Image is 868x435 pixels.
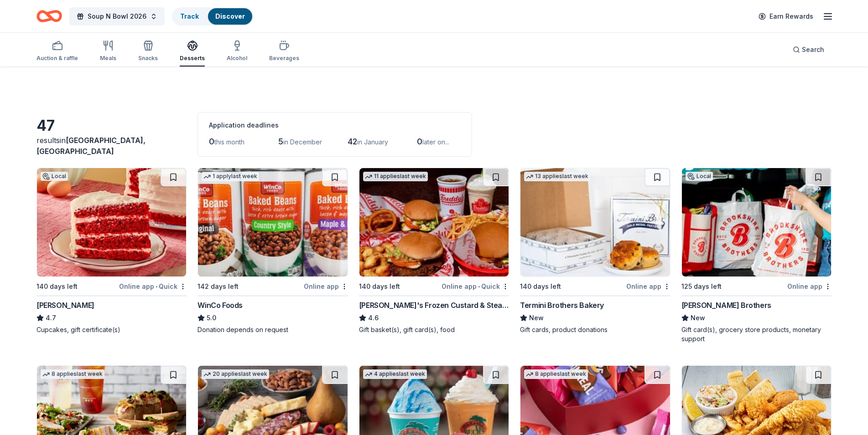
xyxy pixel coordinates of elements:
a: Track [180,12,199,20]
button: Meals [100,36,116,67]
div: Application deadlines [209,120,461,131]
div: [PERSON_NAME]'s Frozen Custard & Steakburgers [359,300,509,311]
img: Image for Freddy's Frozen Custard & Steakburgers [359,168,509,276]
a: Discover [215,12,245,20]
div: Donation depends on request [198,325,348,334]
div: Online app [626,281,670,292]
div: Termini Brothers Bakery [520,300,604,311]
button: Desserts [180,36,205,67]
div: [PERSON_NAME] [36,300,94,311]
div: Online app Quick [119,281,187,292]
span: New [529,312,544,323]
button: Auction & raffle [36,36,78,67]
div: Local [41,172,68,181]
span: 4.7 [46,312,56,323]
div: Gift card(s), grocery store products, monetary support [681,325,832,343]
img: Image for Termini Brothers Bakery [520,168,670,276]
span: New [691,312,705,323]
div: Meals [100,55,116,62]
div: [PERSON_NAME] Brothers [681,300,771,311]
a: Image for Freddy's Frozen Custard & Steakburgers11 applieslast week140 days leftOnline app•Quick[... [359,168,509,334]
div: 8 applies last week [524,369,588,379]
a: Earn Rewards [753,8,819,25]
div: 47 [36,117,187,135]
div: WinCo Foods [198,300,243,311]
div: Online app Quick [442,281,509,292]
div: Auction & raffle [36,55,78,62]
button: Search [785,41,832,59]
span: • [156,283,157,290]
span: 4.6 [368,312,379,323]
div: 20 applies last week [202,369,269,379]
div: 142 days left [198,281,239,292]
a: Image for Susie CakesLocal140 days leftOnline app•Quick[PERSON_NAME]4.7Cupcakes, gift certificate(s) [36,168,187,334]
span: Soup N Bowl 2026 [88,11,146,22]
a: Home [36,5,62,27]
span: 42 [348,137,357,146]
img: Image for WinCo Foods [198,168,347,276]
button: Alcohol [227,36,247,67]
span: • [478,283,480,290]
div: Online app [304,281,348,292]
div: results [36,135,187,157]
span: in January [357,138,388,146]
span: in December [283,138,322,146]
button: Beverages [269,36,299,67]
button: Soup N Bowl 2026 [69,7,165,26]
span: 5.0 [207,312,216,323]
span: later on... [422,138,449,146]
div: 125 days left [681,281,722,292]
span: [GEOGRAPHIC_DATA], [GEOGRAPHIC_DATA] [36,136,146,156]
span: Search [802,44,824,55]
div: Desserts [180,55,205,62]
div: 8 applies last week [41,369,104,379]
div: Snacks [138,55,158,62]
div: Gift cards, product donations [520,325,670,334]
div: Beverages [269,55,299,62]
div: 140 days left [520,281,561,292]
div: 140 days left [359,281,400,292]
div: Alcohol [227,55,247,62]
button: Snacks [138,36,158,67]
a: Image for Termini Brothers Bakery13 applieslast week140 days leftOnline appTermini Brothers Baker... [520,168,670,334]
button: TrackDiscover [172,7,253,26]
div: 11 applies last week [363,172,428,181]
a: Image for WinCo Foods1 applylast week142 days leftOnline appWinCo Foods5.0Donation depends on req... [198,168,348,334]
div: Online app [787,281,832,292]
span: 0 [209,137,214,146]
span: in [36,136,146,156]
div: Local [686,172,713,181]
div: Gift basket(s), gift card(s), food [359,325,509,334]
span: this month [214,138,244,146]
div: 4 applies last week [363,369,427,379]
img: Image for Brookshire Brothers [682,168,831,276]
a: Image for Brookshire BrothersLocal125 days leftOnline app[PERSON_NAME] BrothersNewGift card(s), g... [681,168,832,343]
div: 13 applies last week [524,172,590,181]
div: Cupcakes, gift certificate(s) [36,325,187,334]
span: 5 [278,137,283,146]
div: 1 apply last week [202,172,259,181]
span: 0 [417,137,422,146]
img: Image for Susie Cakes [37,168,186,276]
div: 140 days left [36,281,78,292]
